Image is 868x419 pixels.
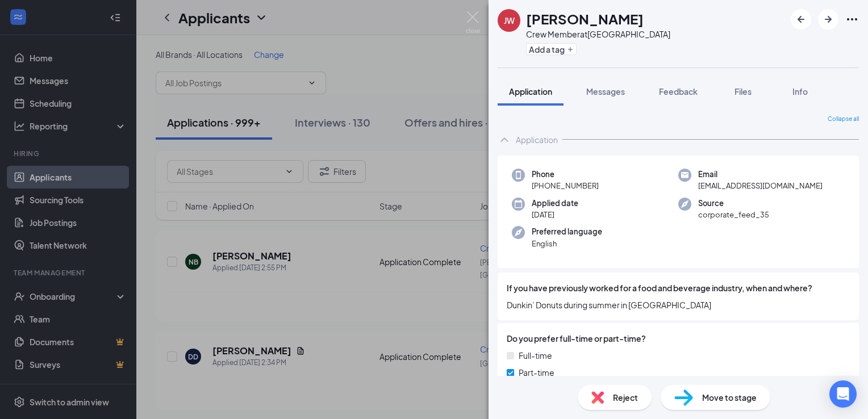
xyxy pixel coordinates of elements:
[519,349,552,362] span: Full-time
[507,299,850,311] span: Dunkin’ Donuts during summer in [GEOGRAPHIC_DATA]
[791,9,811,30] button: ArrowLeftNew
[526,28,670,40] div: Crew Member at [GEOGRAPHIC_DATA]
[818,9,838,30] button: ArrowRight
[829,380,857,408] div: Open Intercom Messenger
[516,134,558,145] div: Application
[794,12,808,26] svg: ArrowLeftNew
[702,391,757,404] span: Move to stage
[532,209,578,220] span: [DATE]
[532,180,599,191] span: [PHONE_NUMBER]
[821,12,835,26] svg: ArrowRight
[698,209,769,220] span: corporate_feed_35
[613,391,638,404] span: Reject
[532,238,602,249] span: English
[498,133,511,146] svg: ChevronUp
[532,226,602,237] span: Preferred language
[567,46,574,53] svg: Plus
[507,282,812,294] span: If you have previously worked for a food and beverage industry, when and where?
[735,86,752,97] span: Files
[586,86,625,97] span: Messages
[504,15,515,26] div: JW
[532,198,578,209] span: Applied date
[698,180,823,191] span: [EMAIL_ADDRESS][DOMAIN_NAME]
[507,332,646,345] span: Do you prefer full-time or part-time?
[698,169,823,180] span: Email
[659,86,698,97] span: Feedback
[845,12,859,26] svg: Ellipses
[526,9,644,28] h1: [PERSON_NAME]
[509,86,552,97] span: Application
[698,198,769,209] span: Source
[532,169,599,180] span: Phone
[792,86,808,97] span: Info
[828,115,859,124] span: Collapse all
[526,43,577,55] button: PlusAdd a tag
[519,366,554,379] span: Part-time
